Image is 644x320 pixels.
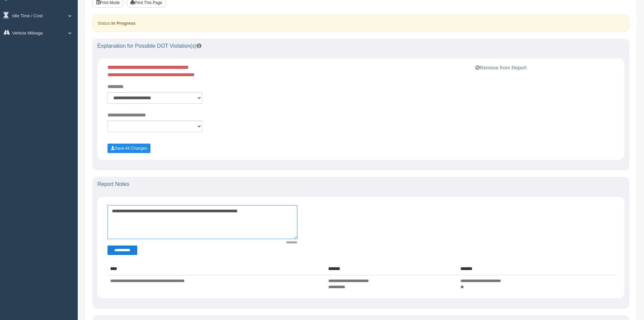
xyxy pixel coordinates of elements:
strong: In Progress [111,21,136,26]
button: Change Filter Options [108,246,137,255]
div: Explanation for Possible DOT Violation(s) [92,39,629,54]
button: Save [108,144,150,153]
button: Remove from Report [473,64,529,72]
div: Report Notes [92,177,629,192]
div: Status: [92,15,629,32]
